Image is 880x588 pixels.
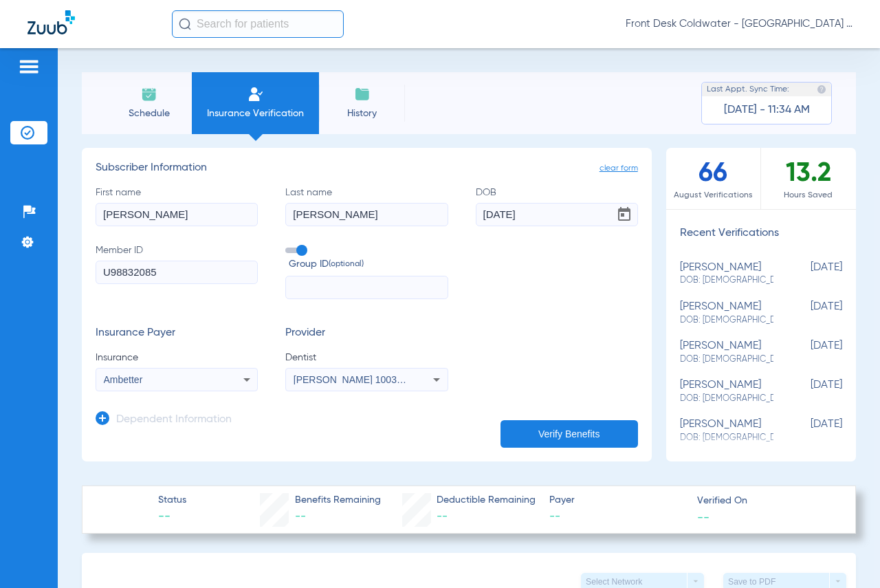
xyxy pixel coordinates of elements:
span: [PERSON_NAME] 1003346453 [294,374,429,385]
div: [PERSON_NAME] [680,261,773,287]
span: Deductible Remaining [437,493,536,508]
span: Verified On [697,494,833,508]
span: DOB: [DEMOGRAPHIC_DATA] [680,274,773,287]
img: Search Icon [179,18,191,30]
span: DOB: [DEMOGRAPHIC_DATA] [680,393,773,405]
span: [DATE] - 11:34 AM [724,103,810,117]
div: [PERSON_NAME] [680,301,773,326]
span: DOB: [DEMOGRAPHIC_DATA] [680,314,773,327]
span: Payer [549,493,685,508]
span: History [329,107,395,120]
div: [PERSON_NAME] [680,418,773,444]
img: Schedule [141,86,157,102]
div: [PERSON_NAME] [680,340,773,365]
button: Verify Benefits [500,420,638,448]
input: First name [96,203,258,226]
h3: Provider [285,327,448,340]
input: Search for patients [172,10,344,38]
img: History [354,86,371,102]
span: Last Appt. Sync Time: [707,83,789,96]
span: [DATE] [773,418,842,444]
span: August Verifications [666,188,760,202]
span: DOB: [DEMOGRAPHIC_DATA] [680,353,773,366]
span: Benefits Remaining [295,493,381,508]
label: Member ID [96,243,258,300]
img: last sync help info [817,85,826,94]
span: Schedule [116,107,181,120]
label: DOB [476,186,638,226]
h3: Subscriber Information [96,162,638,175]
span: Ambetter [104,374,143,385]
span: [DATE] [773,340,842,365]
input: Last name [285,203,448,226]
span: Group ID [289,257,448,272]
div: [PERSON_NAME] [680,379,773,404]
button: Open calendar [610,201,638,228]
h3: Insurance Payer [96,327,258,340]
span: Hours Saved [761,188,856,202]
label: First name [96,186,258,226]
span: -- [437,511,448,522]
input: Member ID [96,261,258,284]
span: [DATE] [773,379,842,404]
img: Zuub Logo [27,10,75,34]
img: Manual Insurance Verification [247,86,264,102]
span: -- [697,510,709,524]
label: Last name [285,186,448,226]
span: Status [158,493,186,508]
span: Front Desk Coldwater - [GEOGRAPHIC_DATA] | My Community Dental Centers [626,17,852,31]
span: DOB: [DEMOGRAPHIC_DATA] [680,432,773,444]
iframe: Chat Widget [811,522,880,588]
span: -- [295,511,306,522]
span: [DATE] [773,301,842,326]
div: 66 [666,148,761,209]
span: Insurance [96,351,258,364]
span: [DATE] [773,261,842,287]
span: -- [549,508,685,525]
h3: Dependent Information [116,413,232,427]
h3: Recent Verifications [666,227,856,241]
img: hamburger-icon [18,58,40,75]
span: clear form [599,162,638,175]
span: -- [158,508,186,525]
span: Dentist [285,351,448,364]
input: DOBOpen calendar [476,203,638,226]
span: Insurance Verification [202,107,309,120]
div: 13.2 [761,148,856,209]
small: (optional) [329,257,364,272]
